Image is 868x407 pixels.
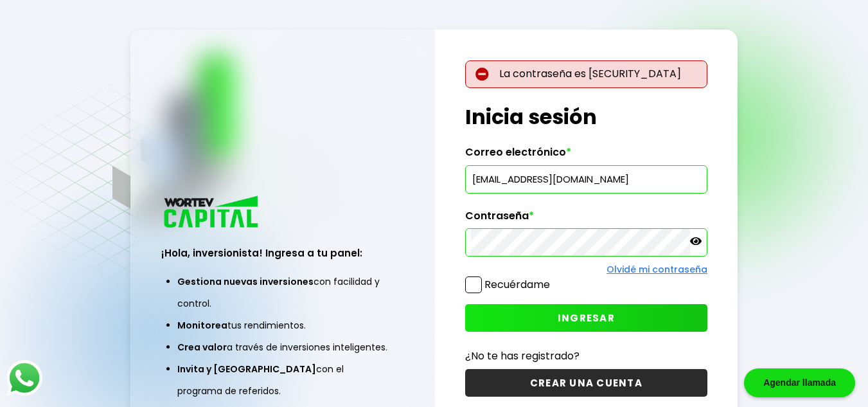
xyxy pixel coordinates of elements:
a: ¿No te has registrado?CREAR UNA CUENTA [465,348,707,397]
label: Recuérdame [484,277,550,292]
h1: Inicia sesión [465,102,707,132]
span: Invita y [GEOGRAPHIC_DATA] [177,363,316,375]
label: Contraseña [465,210,707,229]
h3: ¡Hola, inversionista! Ingresa a tu panel: [161,246,404,260]
p: La contraseña es [SECURITY_DATA] [465,60,707,88]
span: INGRESAR [558,311,615,325]
img: error-circle.027baa21.svg [475,68,489,81]
span: Monitorea [177,319,227,332]
label: Correo electrónico [465,146,707,165]
button: CREAR UNA CUENTA [465,369,707,397]
span: Crea valor [177,341,227,354]
div: Agendar llamada [744,368,855,397]
a: Olvidé mi contraseña [607,263,707,276]
img: logo_wortev_capital [161,194,263,232]
li: con facilidad y control. [177,271,388,314]
li: a través de inversiones inteligentes. [177,336,388,358]
img: logos_whatsapp-icon.242b2217.svg [6,360,42,396]
button: INGRESAR [465,304,707,332]
p: ¿No te has registrado? [465,348,707,364]
li: tus rendimientos. [177,314,388,336]
li: con el programa de referidos. [177,358,388,402]
span: Gestiona nuevas inversiones [177,275,314,288]
input: hola@wortev.capital [471,166,702,193]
